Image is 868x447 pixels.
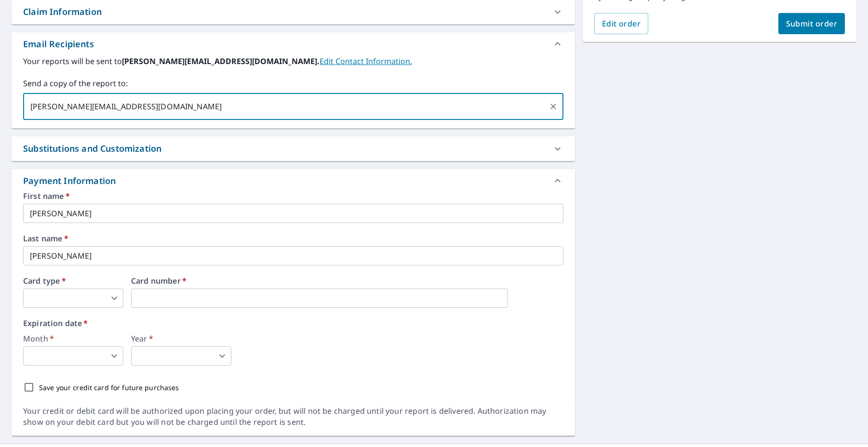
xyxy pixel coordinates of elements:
[23,235,563,242] label: Last name
[122,56,320,66] b: [PERSON_NAME][EMAIL_ADDRESS][DOMAIN_NAME].
[131,289,508,308] iframe: secure payment field
[23,38,94,51] div: Email Recipients
[39,382,179,393] p: Save your credit card for future purchases
[23,406,563,428] div: Your credit or debit card will be authorized upon placing your order, but will not be charged unt...
[23,319,563,327] label: Expiration date
[23,78,563,89] label: Send a copy of the report to:
[131,277,563,285] label: Card number
[12,32,575,55] div: Email Recipients
[23,289,123,308] div: ​
[547,100,560,113] button: Clear
[12,169,575,192] div: Payment Information
[320,56,412,66] a: EditContactInfo
[12,136,575,161] div: Substitutions and Customization
[23,346,123,366] div: ​
[23,5,102,18] div: Claim Information
[23,174,120,187] div: Payment Information
[131,346,231,366] div: ​
[131,335,231,342] label: Year
[778,13,845,34] button: Submit order
[23,55,563,67] label: Your reports will be sent to
[602,18,641,29] span: Edit order
[594,13,649,34] button: Edit order
[23,335,123,342] label: Month
[786,18,838,29] span: Submit order
[23,142,161,155] div: Substitutions and Customization
[23,192,563,200] label: First name
[23,277,123,285] label: Card type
